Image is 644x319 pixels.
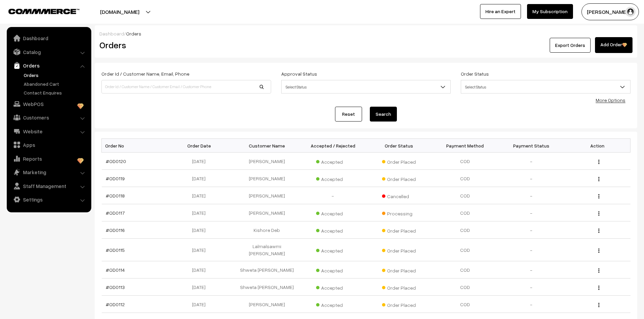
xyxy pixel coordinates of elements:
td: Shweta [PERSON_NAME] [234,278,300,296]
img: Menu [598,229,599,233]
a: Settings [8,193,89,206]
a: Dashboard [99,31,124,36]
span: Accepted [316,157,350,165]
input: Order Id / Customer Name / Customer Email / Customer Phone [101,80,271,94]
td: [DATE] [168,187,234,204]
td: COD [432,278,498,296]
div: / [99,30,633,37]
a: Website [8,125,89,137]
td: COD [432,170,498,187]
td: Kishore Deb [234,221,300,239]
span: Accepted [316,245,350,254]
th: Payment Method [432,139,498,153]
span: Order Placed [382,283,416,291]
a: Customers [8,111,89,124]
span: Order Placed [382,174,416,183]
a: Catalog [8,46,89,58]
a: Hire an Expert [480,4,521,19]
td: COD [432,187,498,204]
td: - [300,187,366,204]
td: [DATE] [168,170,234,187]
th: Action [564,139,630,153]
span: Accepted [316,300,350,309]
td: COD [432,204,498,221]
a: More Options [596,97,625,103]
span: Orders [126,31,141,36]
td: - [498,221,565,239]
td: [PERSON_NAME] [234,170,300,187]
a: #OD0118 [106,193,125,198]
td: [PERSON_NAME] [234,187,300,204]
span: Accepted [316,265,350,274]
a: Reset [335,107,362,122]
td: Shweta [PERSON_NAME] [234,261,300,278]
a: Contact Enquires [22,89,89,96]
label: Approval Status [281,70,317,77]
a: #OD0113 [106,284,125,290]
a: Add Order [595,37,633,53]
span: Order Placed [382,265,416,274]
span: Select Status [461,81,630,93]
h2: Orders [99,40,270,50]
td: - [498,239,565,261]
a: #OD0114 [106,267,125,273]
a: WebPOS [8,98,89,110]
th: Accepted / Rejected [300,139,366,153]
button: Search [370,107,397,122]
span: Select Status [281,80,451,94]
a: My Subscription [527,4,573,19]
img: Menu [598,303,599,307]
img: Menu [598,248,599,253]
img: Menu [598,177,599,181]
a: #OD0119 [106,176,125,181]
span: Accepted [316,174,350,183]
a: #OD0117 [106,210,125,216]
a: Orders [22,72,89,79]
a: Orders [8,59,89,72]
button: Export Orders [550,38,591,53]
td: COD [432,261,498,278]
img: user [625,7,636,17]
a: #OD0115 [106,247,125,253]
td: [DATE] [168,204,234,221]
span: Order Placed [382,225,416,234]
td: [PERSON_NAME] [234,153,300,170]
a: Staff Management [8,180,89,192]
td: - [498,296,565,313]
td: - [498,204,565,221]
td: COD [432,153,498,170]
td: COD [432,296,498,313]
th: Order Date [168,139,234,153]
a: #OD0120 [106,158,126,164]
span: Select Status [461,80,630,94]
img: Menu [598,286,599,290]
td: [DATE] [168,278,234,296]
span: Select Status [282,81,451,93]
span: Accepted [316,283,350,291]
img: Menu [598,268,599,273]
button: [DOMAIN_NAME] [76,3,163,20]
td: [DATE] [168,296,234,313]
td: COD [432,239,498,261]
span: Cancelled [382,191,416,200]
td: - [498,153,565,170]
td: [DATE] [168,221,234,239]
td: - [498,261,565,278]
td: [DATE] [168,261,234,278]
td: [PERSON_NAME] [234,296,300,313]
span: Accepted [316,225,350,234]
button: [PERSON_NAME] [581,3,639,20]
a: Reports [8,153,89,165]
a: Apps [8,139,89,151]
td: - [498,170,565,187]
span: Processing [382,208,416,217]
th: Customer Name [234,139,300,153]
td: [DATE] [168,239,234,261]
img: Menu [598,211,599,216]
a: #OD0112 [106,301,125,307]
label: Order Id / Customer Name, Email, Phone [101,70,189,77]
a: Marketing [8,166,89,178]
img: Menu [598,160,599,164]
td: Lalmalsawmi [PERSON_NAME] [234,239,300,261]
td: [PERSON_NAME] [234,204,300,221]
